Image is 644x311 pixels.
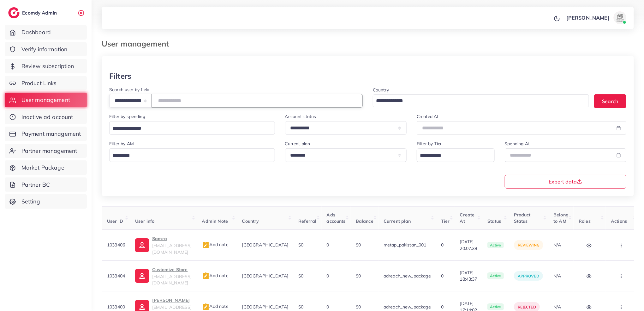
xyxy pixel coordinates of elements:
label: Filter by AM [109,140,134,147]
span: [DATE] 18:43:37 [460,270,477,283]
span: Roles [579,218,591,224]
button: Export data [505,175,627,189]
input: Search for option [418,151,486,161]
span: Setting [21,197,40,206]
div: Search for option [109,121,275,135]
a: User management [5,93,87,107]
span: Add note [202,303,229,309]
label: Country [373,87,389,93]
a: Partner management [5,144,87,158]
span: 1033406 [107,242,125,248]
span: $0 [356,242,361,248]
span: Market Package [21,164,64,172]
a: Payment management [5,127,87,141]
span: User info [135,218,154,224]
input: Search for option [110,151,267,161]
span: Verify information [21,45,68,53]
h2: Ecomdy Admin [22,10,58,16]
span: Balance [356,218,373,224]
a: Dashboard [5,25,87,40]
span: Belong to AM [553,212,569,224]
label: Current plan [285,140,310,147]
span: rejected [518,305,536,309]
div: Search for option [109,148,275,162]
span: [GEOGRAPHIC_DATA] [242,273,289,279]
span: Add note [202,273,229,278]
a: Inactive ad account [5,110,87,124]
label: Spending At [505,140,530,147]
div: Search for option [373,94,589,107]
span: N/A [553,304,561,310]
span: 1033404 [107,273,125,279]
span: 0 [327,304,329,310]
span: adreach_new_package [384,273,431,279]
span: active [487,242,504,249]
span: 0 [327,242,329,248]
span: $0 [356,273,361,279]
h3: User management [102,39,174,48]
span: $0 [356,304,361,310]
span: active [487,303,504,310]
img: logo [8,7,20,18]
span: [EMAIL_ADDRESS][DOMAIN_NAME] [152,274,192,286]
span: Product Links [21,79,57,87]
span: adreach_new_package [384,304,431,310]
span: 0 [441,273,444,279]
span: [GEOGRAPHIC_DATA] [242,242,289,248]
span: 0 [327,273,329,279]
a: Partner BC [5,177,87,192]
button: Search [594,94,626,108]
span: approved [518,274,539,278]
h3: Filters [109,72,131,81]
a: logoEcomdy Admin [8,7,58,18]
span: Add note [202,242,229,247]
span: Referral [298,218,316,224]
img: avatar [614,11,626,24]
span: [GEOGRAPHIC_DATA] [242,304,289,310]
a: Setting [5,194,87,209]
a: [PERSON_NAME]avatar [563,11,629,24]
span: Create At [460,212,475,224]
span: Payment management [21,130,81,138]
span: metap_pakistan_001 [384,242,426,248]
span: Ads accounts [327,212,346,224]
span: [EMAIL_ADDRESS][DOMAIN_NAME] [152,243,192,255]
span: $0 [298,304,303,310]
p: [PERSON_NAME] [566,14,610,22]
span: Actions [611,218,627,224]
a: Verify information [5,42,87,57]
input: Search for option [110,124,267,134]
label: Filter by Tier [417,140,442,147]
span: User management [21,96,70,104]
span: reviewing [518,243,540,247]
span: Review subscription [21,62,74,70]
span: active [487,272,504,279]
span: Status [487,218,501,224]
span: $0 [298,242,303,248]
label: Filter by spending [109,113,145,120]
span: 0 [441,242,444,248]
span: Tier [441,218,450,224]
span: N/A [553,242,561,248]
span: Partner management [21,147,77,155]
a: Samra[EMAIL_ADDRESS][DOMAIN_NAME] [135,235,192,255]
span: $0 [298,273,303,279]
span: Dashboard [21,28,51,36]
span: Product Status [514,212,531,224]
div: Search for option [417,148,494,162]
img: ic-user-info.36bf1079.svg [135,238,149,252]
img: ic-user-info.36bf1079.svg [135,269,149,283]
span: N/A [553,273,561,279]
p: Samra [152,235,192,242]
span: Export data [549,179,582,184]
label: Account status [285,113,316,120]
span: Admin Note [202,218,228,224]
label: Search user by field [109,86,149,93]
label: Created At [417,113,439,120]
span: Partner BC [21,181,50,189]
img: admin_note.cdd0b510.svg [202,241,210,249]
span: Inactive ad account [21,113,73,121]
a: Market Package [5,160,87,175]
span: User ID [107,218,123,224]
p: Customize Store [152,266,192,273]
